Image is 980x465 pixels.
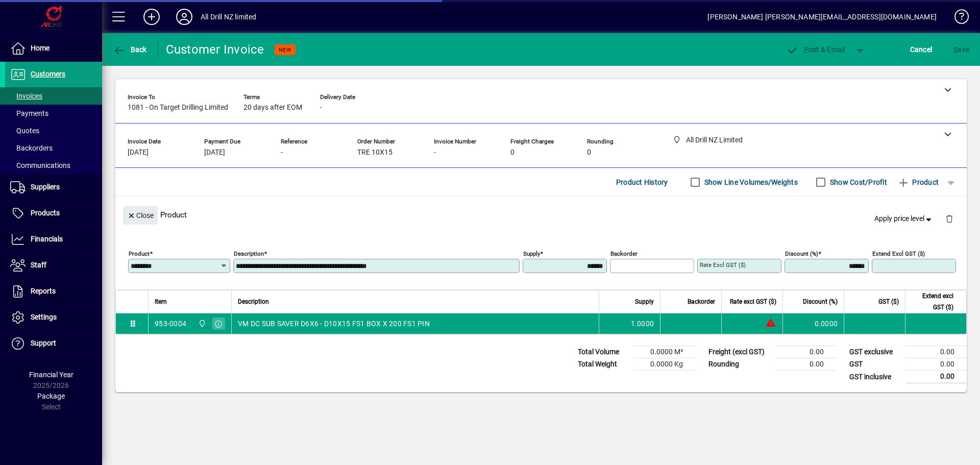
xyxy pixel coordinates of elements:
td: GST [844,358,905,371]
td: 0.0000 Kg [634,358,695,371]
a: Reports [5,279,102,304]
span: Close [127,207,154,224]
span: Backorder [688,296,715,307]
mat-label: Supply [523,250,540,257]
span: Support [31,339,56,347]
span: Apply price level [874,213,934,224]
button: Post & Email [781,40,850,59]
span: Financials [31,235,63,243]
span: Package [37,392,65,400]
a: Knowledge Base [947,2,967,35]
span: 20 days after EOM [243,104,302,112]
span: VM DC SUB SAVER D6X6 - D10X15 FS1 BOX X 200 FS1 PIN [238,319,430,329]
mat-label: Extend excl GST ($) [872,250,925,257]
a: Staff [5,253,102,278]
app-page-header-button: Delete [937,214,962,223]
span: Financial Year [29,371,73,379]
span: Settings [31,313,57,321]
span: TRE 10X15 [357,149,393,157]
span: Item [155,296,167,307]
div: Product [115,196,967,233]
mat-label: Rate excl GST ($) [700,261,746,268]
button: Add [135,8,168,26]
span: 0 [510,149,514,157]
span: 1.0000 [631,319,654,329]
app-page-header-button: Back [102,40,158,59]
span: Quotes [10,127,39,135]
td: Rounding [703,358,775,371]
td: Total Weight [573,358,634,371]
a: Quotes [5,122,102,139]
span: Backorders [10,144,53,152]
label: Show Cost/Profit [828,177,887,187]
div: Customer Invoice [166,41,264,58]
span: Description [238,296,269,307]
a: Invoices [5,87,102,105]
span: 1081 - On Target Drilling Limited [128,104,228,112]
td: 0.00 [775,346,836,358]
button: Product History [612,173,672,191]
span: GST ($) [878,296,899,307]
span: Staff [31,261,46,269]
div: [PERSON_NAME] [PERSON_NAME][EMAIL_ADDRESS][DOMAIN_NAME] [707,9,937,25]
app-page-header-button: Close [120,210,160,219]
button: Back [110,40,150,59]
td: 0.00 [905,346,967,358]
span: Communications [10,161,70,169]
a: Home [5,36,102,61]
a: Backorders [5,139,102,157]
span: Rate excl GST ($) [730,296,776,307]
td: 0.00 [905,358,967,371]
span: - [434,149,436,157]
button: Close [123,206,158,225]
span: NEW [279,46,291,53]
button: Profile [168,8,201,26]
span: [DATE] [128,149,149,157]
span: Reports [31,287,56,295]
span: Invoices [10,92,42,100]
button: Product [892,173,944,191]
span: ave [953,41,969,58]
span: S [953,45,958,54]
mat-label: Discount (%) [785,250,818,257]
a: Communications [5,157,102,174]
span: [DATE] [204,149,225,157]
a: Financials [5,227,102,252]
span: Supply [635,296,654,307]
div: 953-0004 [155,319,186,329]
button: Cancel [908,40,935,59]
span: P [804,45,808,54]
td: 0.0000 M³ [634,346,695,358]
span: All Drill NZ Limited [195,318,207,329]
button: Delete [937,206,962,231]
a: Suppliers [5,175,102,200]
span: Products [31,209,60,217]
a: Support [5,331,102,356]
span: Cancel [910,41,933,58]
span: ost & Email [786,45,845,54]
mat-label: Product [129,250,150,257]
span: Discount (%) [803,296,838,307]
span: Product [897,174,939,190]
mat-label: Description [234,250,264,257]
td: Total Volume [573,346,634,358]
span: Home [31,44,50,52]
a: Payments [5,105,102,122]
td: 0.0000 [782,313,844,334]
span: Extend excl GST ($) [912,290,953,313]
td: Freight (excl GST) [703,346,775,358]
span: Payments [10,109,48,117]
td: GST inclusive [844,371,905,383]
span: Product History [616,174,668,190]
a: Settings [5,305,102,330]
mat-label: Backorder [610,250,638,257]
span: Customers [31,70,65,78]
td: GST exclusive [844,346,905,358]
span: - [281,149,283,157]
button: Save [951,40,972,59]
td: 0.00 [775,358,836,371]
div: All Drill NZ limited [201,9,257,25]
label: Show Line Volumes/Weights [702,177,798,187]
span: Back [113,45,147,54]
td: 0.00 [905,371,967,383]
